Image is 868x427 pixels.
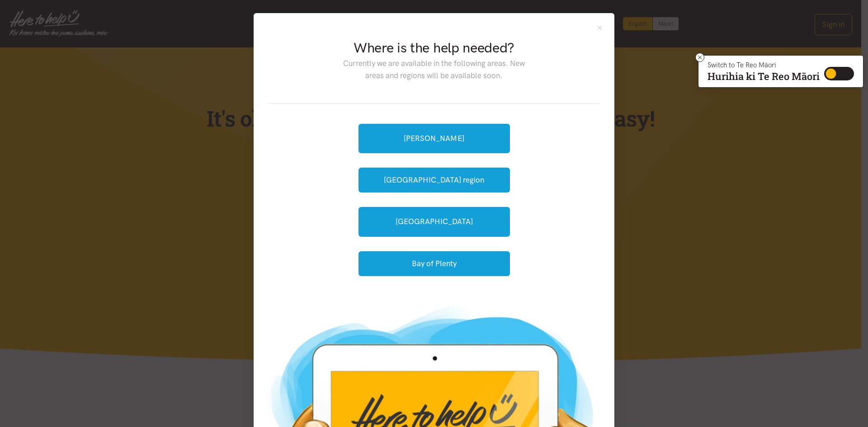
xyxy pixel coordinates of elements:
a: [GEOGRAPHIC_DATA] [359,207,510,236]
p: Currently we are available in the following areas. New areas and regions will be available soon. [336,57,532,82]
button: Bay of Plenty [359,251,510,276]
button: [GEOGRAPHIC_DATA] region [359,168,510,192]
h2: Where is the help needed? [336,38,532,57]
p: Hurihia ki Te Reo Māori [708,72,820,80]
a: [PERSON_NAME] [359,124,510,153]
p: Switch to Te Reo Māori [708,62,820,68]
button: Close [596,24,604,32]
